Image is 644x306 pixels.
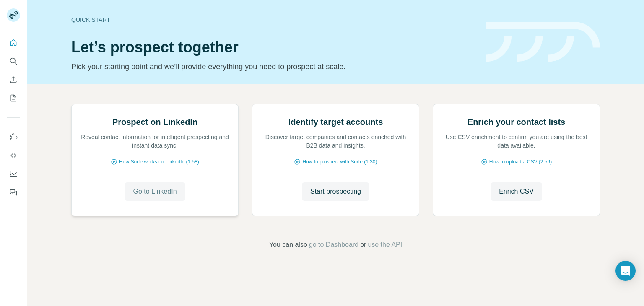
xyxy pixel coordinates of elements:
[499,187,534,197] span: Enrich CSV
[486,22,600,62] img: banner
[441,133,591,150] p: Use CSV enrichment to confirm you are using the best data available.
[261,133,410,150] p: Discover target companies and contacts enriched with B2B data and insights.
[360,240,366,250] span: or
[489,158,552,166] span: How to upload a CSV (2:59)
[7,166,20,182] button: Dashboard
[7,72,20,87] button: Enrich CSV
[7,185,20,200] button: Feedback
[288,116,383,128] h2: Identify target accounts
[302,158,377,166] span: How to prospect with Surfe (1:30)
[7,148,20,163] button: Use Surfe API
[467,116,565,128] h2: Enrich your contact lists
[309,240,358,250] button: go to Dashboard
[269,240,307,250] span: You can also
[7,130,20,145] button: Use Surfe on LinkedIn
[7,54,20,69] button: Search
[80,133,230,150] p: Reveal contact information for intelligent prospecting and instant data sync.
[112,116,197,128] h2: Prospect on LinkedIn
[125,182,185,201] button: Go to LinkedIn
[302,182,369,201] button: Start prospecting
[7,35,20,50] button: Quick start
[368,240,402,250] button: use the API
[71,61,475,73] p: Pick your starting point and we’ll provide everything you need to prospect at scale.
[119,158,199,166] span: How Surfe works on LinkedIn (1:58)
[133,187,177,197] span: Go to LinkedIn
[71,39,475,56] h1: Let’s prospect together
[615,261,636,281] div: Open Intercom Messenger
[310,187,361,197] span: Start prospecting
[491,182,542,201] button: Enrich CSV
[7,91,20,106] button: My lists
[71,16,475,24] div: Quick start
